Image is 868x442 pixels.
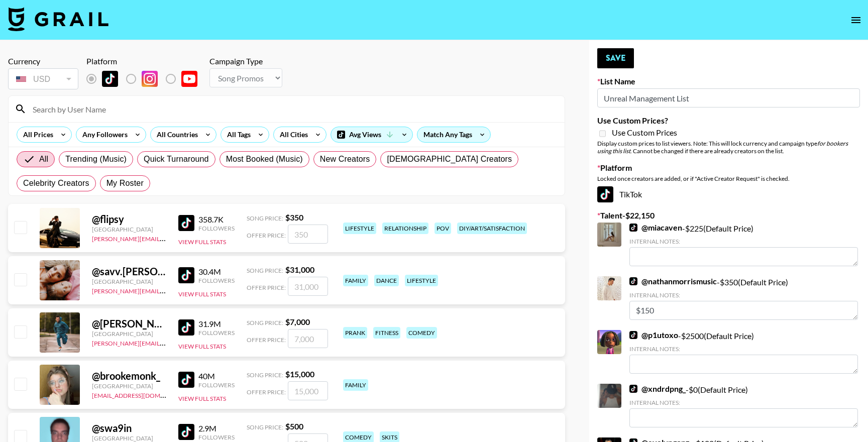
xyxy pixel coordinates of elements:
div: lifestyle [343,223,376,234]
div: [GEOGRAPHIC_DATA] [92,382,166,390]
strong: $ 350 [285,212,303,222]
img: Instagram [142,71,158,87]
div: Followers [198,381,235,389]
img: TikTok [178,319,194,336]
a: @xndrdpng_ [629,384,686,394]
div: - $ 350 (Default Price) [629,276,858,320]
a: @p1utoxo [629,330,678,340]
button: View Full Stats [178,238,226,246]
img: TikTok [178,267,194,283]
span: [DEMOGRAPHIC_DATA] Creators [387,153,512,165]
div: Match Any Tags [417,127,490,142]
button: open drawer [846,10,866,30]
div: - $ 225 (Default Price) [629,223,858,266]
input: 15,000 [288,381,328,400]
div: family [343,275,368,286]
span: New Creators [320,153,370,165]
input: 7,000 [288,329,328,348]
div: Currency [8,56,78,66]
span: All [39,153,48,165]
a: [PERSON_NAME][EMAIL_ADDRESS][DOMAIN_NAME] [92,233,241,243]
div: comedy [406,327,437,339]
label: Talent - $ 22,150 [597,210,860,220]
div: 40M [198,371,235,381]
img: TikTok [178,372,194,388]
div: All Prices [17,127,55,142]
span: Celebrity Creators [23,177,89,189]
div: [GEOGRAPHIC_DATA] [92,278,166,285]
strong: $ 31,000 [285,265,314,274]
div: Remove selected talent to change platforms [86,68,205,89]
div: 2.9M [198,423,235,433]
img: TikTok [629,224,637,232]
div: @ swa9in [92,422,166,434]
div: [GEOGRAPHIC_DATA] [92,434,166,442]
button: View Full Stats [178,290,226,298]
span: Offer Price: [247,336,286,344]
span: Trending (Music) [65,153,127,165]
div: - $ 0 (Default Price) [629,384,858,427]
div: Internal Notes: [629,345,858,353]
div: Platform [86,56,205,66]
label: List Name [597,76,860,86]
a: @nathanmorrismusic [629,276,717,286]
div: Internal Notes: [629,291,858,299]
div: [GEOGRAPHIC_DATA] [92,330,166,338]
div: Internal Notes: [629,238,858,245]
img: TikTok [597,186,613,202]
div: fitness [373,327,400,339]
strong: $ 15,000 [285,369,314,379]
img: TikTok [178,424,194,440]
div: USD [10,70,76,88]
div: 31.9M [198,319,235,329]
img: Grail Talent [8,7,108,31]
span: Song Price: [247,214,283,222]
img: TikTok [629,331,637,339]
div: pov [435,223,451,234]
div: family [343,379,368,391]
input: 350 [288,225,328,244]
div: @ flipsy [92,213,166,226]
button: View Full Stats [178,343,226,350]
img: TikTok [102,71,118,87]
img: TikTok [178,215,194,231]
span: Most Booked (Music) [226,153,303,165]
div: @ savv.[PERSON_NAME] [92,265,166,278]
div: diy/art/satisfaction [457,223,527,234]
input: 31,000 [288,277,328,296]
div: All Tags [221,127,253,142]
div: Campaign Type [209,56,282,66]
div: Followers [198,225,235,232]
div: All Countries [151,127,200,142]
div: TikTok [597,186,860,202]
button: View Full Stats [178,395,226,402]
div: [GEOGRAPHIC_DATA] [92,226,166,233]
span: My Roster [106,177,144,189]
div: Followers [198,329,235,337]
div: 30.4M [198,267,235,277]
span: Offer Price: [247,232,286,239]
span: Use Custom Prices [612,128,677,138]
div: Remove selected talent to change your currency [8,66,78,91]
div: Internal Notes: [629,399,858,406]
textarea: $150 [629,301,858,320]
div: Display custom prices to list viewers. Note: This will lock currency and campaign type . Cannot b... [597,140,860,155]
img: TikTok [629,277,637,285]
div: Followers [198,433,235,441]
a: @miacaven [629,223,682,233]
strong: $ 7,000 [285,317,310,326]
a: [PERSON_NAME][EMAIL_ADDRESS][DOMAIN_NAME] [92,285,241,295]
span: Offer Price: [247,284,286,291]
div: Avg Views [331,127,412,142]
a: [PERSON_NAME][EMAIL_ADDRESS][DOMAIN_NAME] [92,338,241,347]
div: @ [PERSON_NAME].[PERSON_NAME] [92,317,166,330]
button: Save [597,48,634,68]
div: relationship [382,223,428,234]
span: Quick Turnaround [144,153,209,165]
div: @ brookemonk_ [92,370,166,382]
div: Locked once creators are added, or if "Active Creator Request" is checked. [597,175,860,182]
div: prank [343,327,367,339]
div: dance [374,275,399,286]
label: Use Custom Prices? [597,116,860,126]
span: Song Price: [247,423,283,431]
